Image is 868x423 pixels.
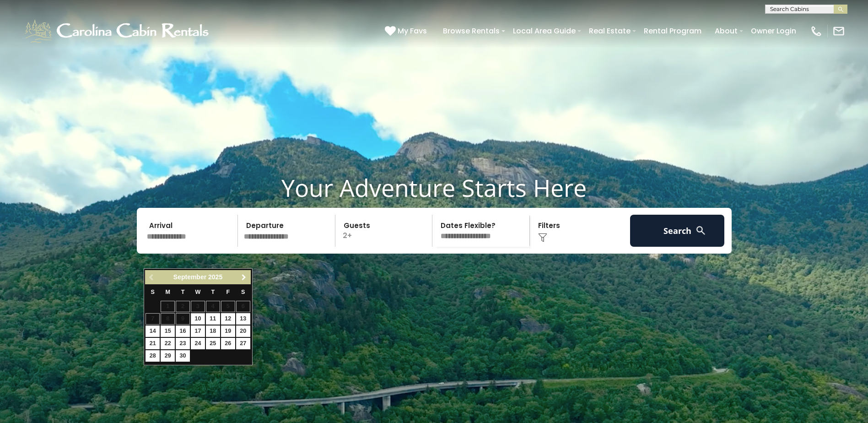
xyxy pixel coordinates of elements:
[238,271,250,283] a: Next
[161,325,175,337] a: 15
[146,350,160,362] a: 28
[7,174,861,202] h1: Your Adventure Starts Here
[226,289,230,295] span: Friday
[236,338,250,349] a: 27
[221,313,235,325] a: 12
[639,23,706,39] a: Rental Program
[165,289,170,295] span: Monday
[241,289,245,295] span: Saturday
[398,25,427,37] span: My Favs
[181,289,185,295] span: Tuesday
[508,23,580,39] a: Local Area Guide
[146,338,160,349] a: 21
[810,25,823,38] img: phone-regular-white.png
[695,225,706,236] img: search-regular-white.png
[206,313,220,325] a: 11
[173,273,206,281] span: September
[746,23,801,39] a: Owner Login
[240,274,248,281] span: Next
[206,338,220,349] a: 25
[206,325,220,337] a: 18
[161,338,175,349] a: 22
[538,233,547,242] img: filter--v1.png
[236,313,250,325] a: 13
[338,215,432,247] p: 2+
[221,338,235,349] a: 26
[176,350,190,362] a: 30
[161,350,175,362] a: 29
[176,325,190,337] a: 16
[195,289,201,295] span: Wednesday
[438,23,504,39] a: Browse Rentals
[385,25,429,37] a: My Favs
[221,325,235,337] a: 19
[630,215,725,247] button: Search
[191,313,205,325] a: 10
[191,325,205,337] a: 17
[146,325,160,337] a: 14
[23,17,213,45] img: White-1-1-2.png
[236,325,250,337] a: 20
[208,273,222,281] span: 2025
[211,289,215,295] span: Thursday
[710,23,742,39] a: About
[176,338,190,349] a: 23
[191,338,205,349] a: 24
[832,25,845,38] img: mail-regular-white.png
[151,289,155,295] span: Sunday
[584,23,635,39] a: Real Estate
